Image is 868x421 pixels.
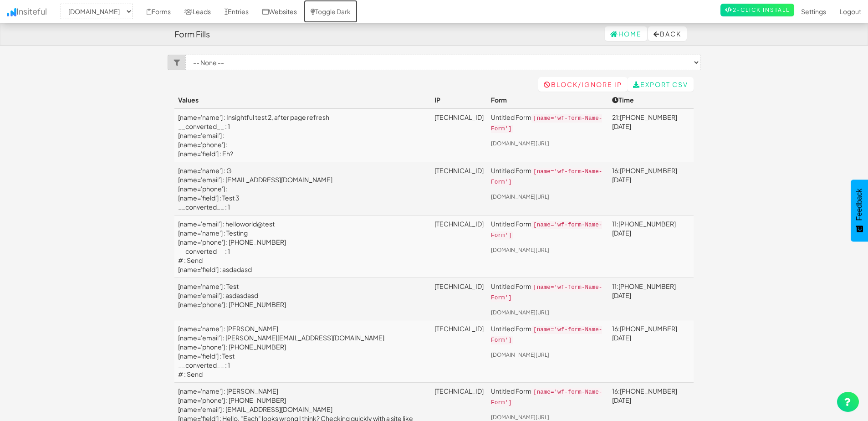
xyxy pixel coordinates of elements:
[487,92,608,108] th: Form
[434,113,484,121] a: [TECHNICAL_ID]
[7,8,16,16] img: icon.png
[851,180,868,241] button: Feedback - Show survey
[434,282,484,290] a: [TECHNICAL_ID]
[491,351,549,358] a: [DOMAIN_NAME][URL]
[434,166,484,175] a: [TECHNICAL_ID]
[491,114,602,133] code: [name='wf-form-Name-Form']
[174,162,431,216] td: [name='name'] : G [name='email'] : [EMAIL_ADDRESS][DOMAIN_NAME] [name='phone'] : [name='field'] :...
[491,166,605,187] p: Untitled Form
[174,278,431,320] td: [name='name'] : Test [name='email'] : asdasdasd [name='phone'] : [PHONE_NUMBER]
[491,221,602,240] code: [name='wf-form-Name-Form']
[628,77,694,92] a: Export CSV
[434,220,484,228] a: [TECHNICAL_ID]
[491,283,602,302] code: [name='wf-form-Name-Form']
[605,26,647,41] a: Home
[491,246,549,253] a: [DOMAIN_NAME][URL]
[608,162,694,216] td: 16:[PHONE_NUMBER][DATE]
[491,388,602,407] code: [name='wf-form-Name-Form']
[491,219,605,240] p: Untitled Form
[434,324,484,333] a: [TECHNICAL_ID]
[608,216,694,278] td: 11:[PHONE_NUMBER][DATE]
[174,92,431,108] th: Values
[491,414,549,421] a: [DOMAIN_NAME][URL]
[720,4,794,16] a: 2-Click Install
[431,92,487,108] th: IP
[648,26,687,41] button: Back
[491,324,605,345] p: Untitled Form
[608,92,694,108] th: Time
[608,320,694,382] td: 16:[PHONE_NUMBER][DATE]
[491,193,549,200] a: [DOMAIN_NAME][URL]
[855,189,863,221] span: Feedback
[538,77,628,92] a: Block/Ignore IP
[434,387,484,395] a: [TECHNICAL_ID]
[491,309,549,316] a: [DOMAIN_NAME][URL]
[491,168,602,186] code: [name='wf-form-Name-Form']
[491,386,605,407] p: Untitled Form
[174,216,431,278] td: [name='email'] : helloworld@test [name='name'] : Testing [name='phone'] : [PHONE_NUMBER] __conver...
[491,282,605,303] p: Untitled Form
[174,320,431,382] td: [name='name'] : [PERSON_NAME] [name='email'] : [PERSON_NAME][EMAIL_ADDRESS][DOMAIN_NAME] [name='p...
[491,113,605,133] p: Untitled Form
[491,140,549,147] a: [DOMAIN_NAME][URL]
[174,108,431,162] td: [name='name'] : Insightful test 2, after page refresh __converted__ : 1 [name='email'] : [name='p...
[608,108,694,162] td: 21:[PHONE_NUMBER][DATE]
[608,278,694,320] td: 11:[PHONE_NUMBER][DATE]
[491,326,602,344] code: [name='wf-form-Name-Form']
[174,30,210,39] h4: Form Fills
